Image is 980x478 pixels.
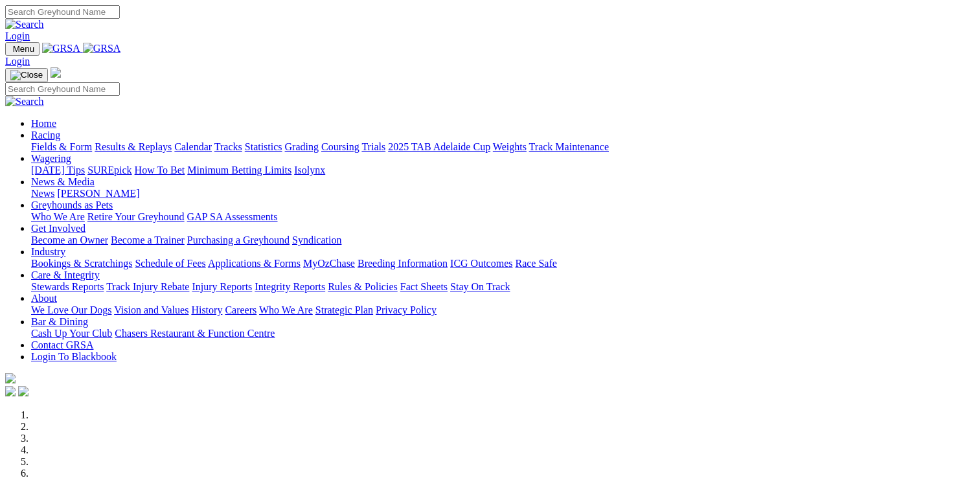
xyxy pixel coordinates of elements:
[208,258,301,269] a: Applications & Forms
[294,165,325,176] a: Isolynx
[31,199,113,211] a: Greyhounds as Pets
[31,188,975,199] div: News & Media
[187,165,291,176] a: Minimum Betting Limits
[31,211,975,223] div: Greyhounds as Pets
[5,82,120,96] input: Search
[31,293,57,304] a: About
[450,258,512,269] a: ICG Outcomes
[5,42,40,56] button: Toggle navigation
[111,234,185,245] a: Become a Trainer
[114,304,188,315] a: Vision and Values
[303,258,355,269] a: MyOzChase
[95,141,172,152] a: Results & Replays
[31,188,54,199] a: News
[31,211,85,222] a: Who We Are
[31,176,95,187] a: News & Media
[225,304,256,315] a: Careers
[106,281,189,292] a: Track Injury Rebate
[450,281,510,292] a: Stay On Track
[31,130,60,141] a: Racing
[328,281,398,292] a: Rules & Policies
[187,211,278,222] a: GAP SA Assessments
[315,304,373,315] a: Strategic Plan
[31,328,112,339] a: Cash Up Your Club
[31,223,85,234] a: Get Involved
[245,141,282,152] a: Statistics
[31,258,132,269] a: Bookings & Scratchings
[361,141,385,152] a: Trials
[83,43,121,54] img: GRSA
[285,141,319,152] a: Grading
[31,316,88,327] a: Bar & Dining
[31,246,65,257] a: Industry
[87,165,131,176] a: SUREpick
[31,165,975,176] div: Wagering
[515,258,556,269] a: Race Safe
[31,258,975,269] div: Industry
[31,328,975,339] div: Bar & Dining
[10,70,43,80] img: Close
[192,281,252,292] a: Injury Reports
[214,141,242,152] a: Tracks
[187,234,290,245] a: Purchasing a Greyhound
[31,269,100,280] a: Care & Integrity
[135,258,205,269] a: Schedule of Fees
[191,304,222,315] a: History
[31,351,117,362] a: Login To Blackbook
[174,141,212,152] a: Calendar
[18,386,28,396] img: twitter.svg
[31,304,975,316] div: About
[31,141,92,152] a: Fields & Form
[31,153,71,164] a: Wagering
[51,67,61,78] img: logo-grsa-white.png
[5,19,44,30] img: Search
[31,304,111,315] a: We Love Our Dogs
[42,43,80,54] img: GRSA
[31,281,975,293] div: Care & Integrity
[5,68,48,82] button: Toggle navigation
[87,211,185,222] a: Retire Your Greyhound
[31,281,104,292] a: Stewards Reports
[5,30,30,41] a: Login
[5,386,16,396] img: facebook.svg
[5,5,120,19] input: Search
[5,373,16,383] img: logo-grsa-white.png
[400,281,448,292] a: Fact Sheets
[493,141,527,152] a: Weights
[31,141,975,153] div: Racing
[31,234,108,245] a: Become an Owner
[115,328,275,339] a: Chasers Restaurant & Function Centre
[292,234,341,245] a: Syndication
[31,339,93,350] a: Contact GRSA
[13,44,34,54] span: Menu
[5,56,30,67] a: Login
[376,304,437,315] a: Privacy Policy
[321,141,359,152] a: Coursing
[31,118,56,129] a: Home
[529,141,609,152] a: Track Maintenance
[358,258,448,269] a: Breeding Information
[31,165,85,176] a: [DATE] Tips
[57,188,139,199] a: [PERSON_NAME]
[5,96,44,108] img: Search
[255,281,325,292] a: Integrity Reports
[31,234,975,246] div: Get Involved
[259,304,313,315] a: Who We Are
[135,165,185,176] a: How To Bet
[388,141,490,152] a: 2025 TAB Adelaide Cup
